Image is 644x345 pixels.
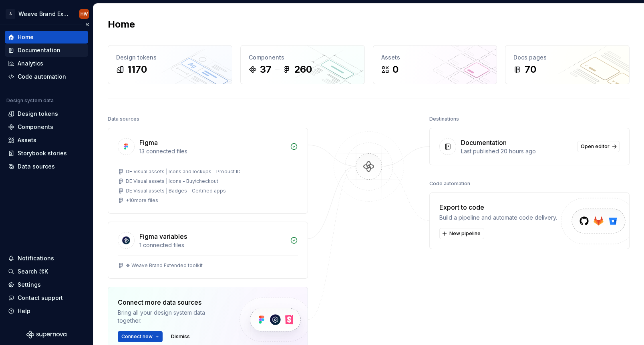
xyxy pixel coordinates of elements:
a: Data sources [5,160,88,173]
a: Assets [5,134,88,147]
div: Design tokens [116,54,224,61]
div: Assets [381,54,489,61]
button: Dismiss [167,331,193,342]
div: Data sources [108,113,139,125]
div: Home [18,33,34,41]
div: Export to code [439,202,557,212]
button: Contact support [5,291,88,304]
div: Storybook stories [18,149,67,157]
button: Help [5,305,88,317]
a: Home [5,31,88,44]
div: Design tokens [18,110,58,118]
div: Components [18,123,53,131]
div: DE Visual assets | Icons - Buy/checkout [126,178,218,184]
div: 13 connected files [139,147,285,155]
div: Weave Brand Extended [18,10,70,18]
span: New pipeline [449,230,481,237]
div: A [6,9,15,19]
div: Documentation [18,46,60,54]
div: Last published 20 hours ago [461,147,572,155]
div: + 10 more files [126,197,158,204]
div: 1 connected files [139,241,285,249]
div: Connect more data sources [118,297,226,307]
a: Documentation [5,44,88,57]
div: Assets [18,136,36,144]
div: Contact support [18,294,63,302]
div: Figma variables [139,232,187,241]
div: Code automation [429,178,470,189]
div: 37 [260,63,272,76]
div: Notifications [18,254,54,262]
div: Bring all your design system data together. [118,309,226,325]
div: Data sources [18,163,55,171]
div: DE Visual assets | Badges - Certified apps [126,188,226,194]
span: Open editor [581,143,610,150]
div: 260 [294,63,312,76]
div: HW [80,11,88,17]
div: 0 [392,63,398,76]
h2: Home [108,18,135,31]
div: ❖ Weave Brand Extended toolkit [126,262,203,269]
a: Components [5,121,88,133]
a: Design tokens [5,107,88,120]
a: Code automation [5,70,88,83]
a: Components37260 [240,45,365,84]
div: Search ⌘K [18,268,48,276]
a: Figma13 connected filesDE Visual assets | Icons and lockups - Product IDDE Visual assets | Icons ... [108,128,308,214]
div: Build a pipeline and automate code delivery. [439,214,557,222]
a: Settings [5,278,88,291]
div: Figma [139,138,158,147]
a: Analytics [5,57,88,70]
div: Settings [18,281,41,289]
a: Docs pages70 [505,45,630,84]
div: Code automation [18,73,66,81]
svg: Supernova Logo [26,331,66,339]
div: 70 [525,63,536,76]
a: Open editor [577,141,620,152]
div: Design system data [6,97,54,104]
div: Documentation [461,138,507,147]
span: Dismiss [171,333,190,340]
div: Docs pages [513,54,621,61]
div: 1170 [127,63,147,76]
a: Design tokens1170 [108,45,232,84]
button: Search ⌘K [5,265,88,278]
button: Connect new [118,331,163,342]
button: Collapse sidebar [82,19,93,30]
div: Analytics [18,59,43,67]
a: Figma variables1 connected files❖ Weave Brand Extended toolkit [108,222,308,279]
button: New pipeline [439,228,484,239]
a: Assets0 [373,45,497,84]
button: Notifications [5,252,88,265]
div: Help [18,307,30,315]
a: Storybook stories [5,147,88,160]
span: Connect new [121,333,153,340]
div: Components [249,54,356,61]
div: Destinations [429,113,459,125]
button: AWeave Brand ExtendedHW [2,5,91,22]
div: DE Visual assets | Icons and lockups - Product ID [126,169,241,175]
